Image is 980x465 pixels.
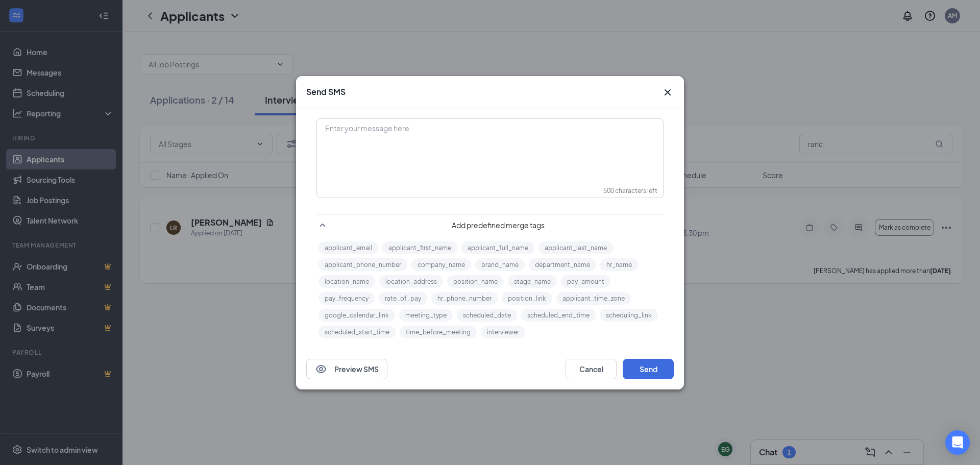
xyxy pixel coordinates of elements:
[306,359,387,379] button: EyePreview SMS
[447,275,504,288] button: position_name
[318,292,375,305] button: pay_frequency
[318,309,395,322] button: google_calendar_link
[538,241,613,254] button: applicant_last_name
[600,258,638,271] button: hr_name
[399,309,453,322] button: meeting_type
[316,219,329,231] svg: SmallChevronUp
[306,86,346,97] h3: Send SMS
[411,258,471,271] button: company_name
[379,292,427,305] button: rate_of_pay
[475,258,525,271] button: brand_name
[461,241,534,254] button: applicant_full_name
[400,326,477,338] button: time_before_meeting
[382,241,457,254] button: applicant_first_name
[508,275,557,288] button: stage_name
[318,241,378,254] button: applicant_email
[318,275,375,288] button: location_name
[431,292,498,305] button: hr_phone_number
[481,326,525,338] button: interviewer
[318,258,407,271] button: applicant_phone_number
[661,86,674,99] svg: Cross
[945,430,970,455] div: Open Intercom Messenger
[603,186,657,195] div: 500 characters left
[317,119,663,170] div: Enter your message here
[521,309,596,322] button: scheduled_end_time
[561,275,610,288] button: pay_amount
[457,309,517,322] button: scheduled_date
[623,359,674,379] button: Send
[333,220,664,230] span: Add predefined merge tags
[379,275,443,288] button: location_address
[318,326,396,338] button: scheduled_start_time
[600,309,658,322] button: scheduling_link
[316,214,664,231] div: Add predefined merge tags
[315,363,327,375] svg: Eye
[502,292,552,305] button: position_link
[529,258,596,271] button: department_name
[556,292,631,305] button: applicant_time_zone
[661,86,674,99] button: Close
[566,359,617,379] button: Cancel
